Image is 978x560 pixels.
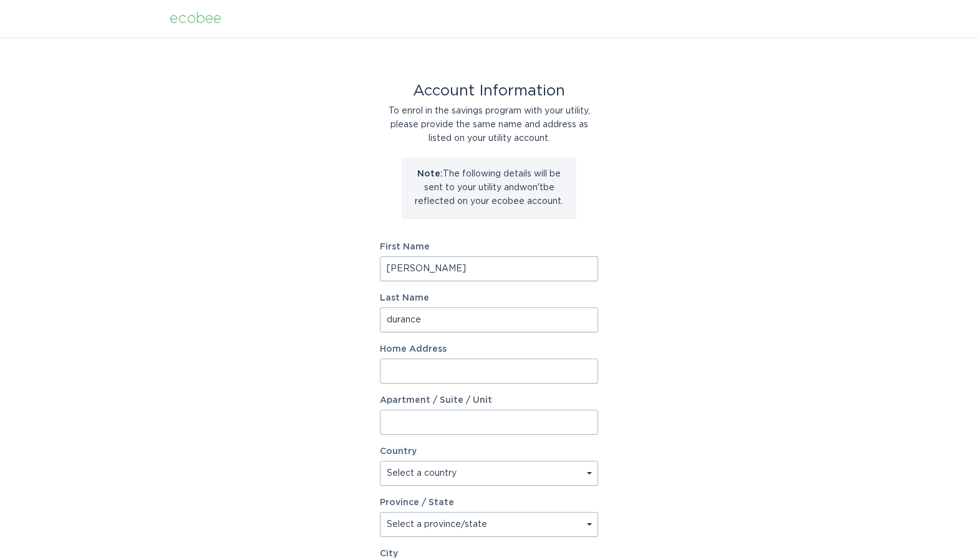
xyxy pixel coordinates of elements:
label: Apartment / Suite / Unit [380,396,598,405]
strong: Note: [417,170,443,178]
p: The following details will be sent to your utility and won't be reflected on your ecobee account. [411,167,567,208]
label: Last Name [380,294,598,302]
div: Account Information [380,84,598,98]
label: City [380,549,598,558]
label: Home Address [380,345,598,354]
div: ecobee [170,12,221,26]
label: Province / State [380,498,454,507]
label: First Name [380,243,598,251]
div: To enrol in the savings program with your utility, please provide the same name and address as li... [380,104,598,145]
label: Country [380,447,417,456]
